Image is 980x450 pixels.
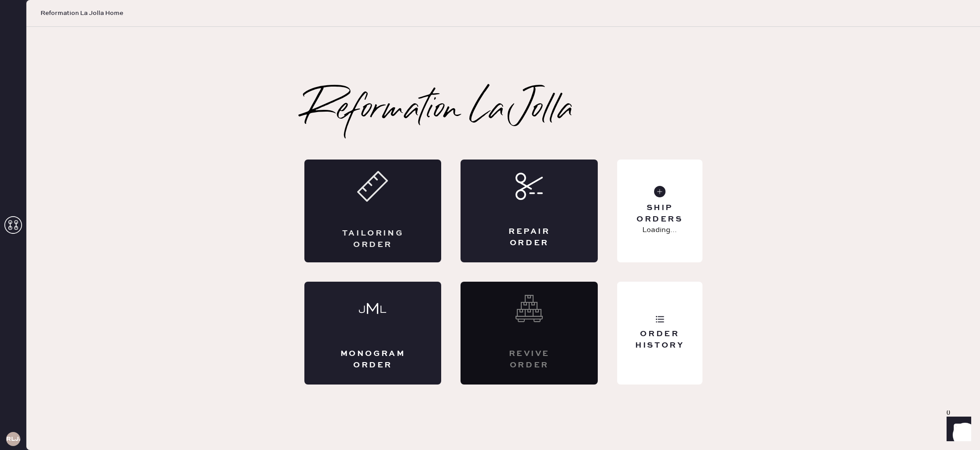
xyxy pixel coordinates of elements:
[461,282,598,385] div: Interested? Contact us at care@hemster.co
[6,436,20,442] h3: RLJA
[304,93,574,128] h2: Reformation La Jolla
[624,329,695,351] div: Order History
[938,410,976,448] iframe: Front Chat
[642,225,677,236] p: Loading...
[624,203,695,225] div: Ship Orders
[496,226,563,248] div: Repair Order
[496,348,563,370] div: Revive order
[40,9,123,18] span: Reformation La Jolla Home
[340,348,406,370] div: Monogram Order
[340,228,406,250] div: Tailoring Order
